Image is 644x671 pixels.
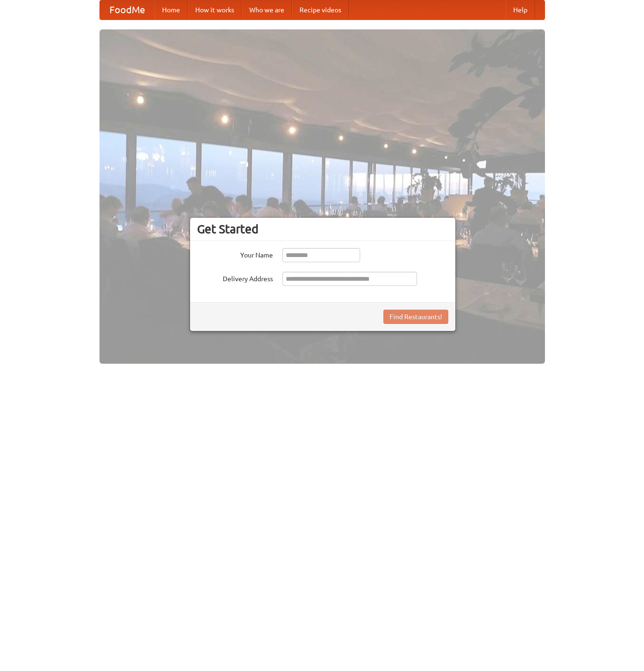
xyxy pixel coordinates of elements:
[188,0,242,19] a: How it works
[100,0,154,19] a: FoodMe
[242,0,292,19] a: Who we are
[292,0,349,19] a: Recipe videos
[197,248,273,260] label: Your Name
[197,222,448,236] h3: Get Started
[383,310,448,324] button: Find Restaurants!
[506,0,535,19] a: Help
[197,272,273,284] label: Delivery Address
[154,0,188,19] a: Home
